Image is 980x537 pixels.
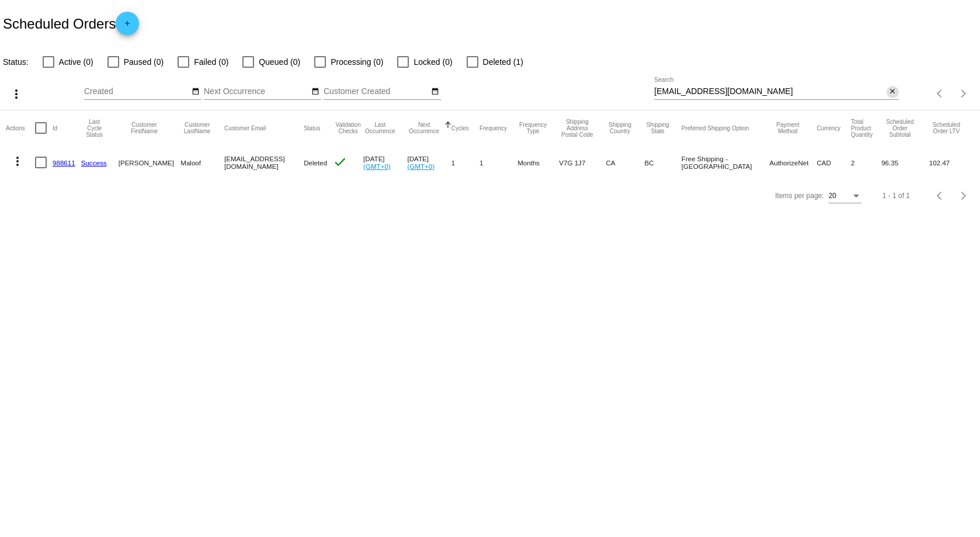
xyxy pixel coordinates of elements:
a: (GMT+0) [363,162,391,170]
button: Change sorting for CurrencyIso [817,124,841,131]
button: Change sorting for CustomerEmail [224,124,266,131]
button: Next page [952,82,975,105]
span: 20 [829,192,836,200]
button: Change sorting for PaymentMethod.Type [769,122,806,134]
span: Active (0) [59,55,93,69]
span: Queued (0) [259,55,300,69]
mat-cell: [PERSON_NAME] [119,145,181,179]
input: Created [84,87,189,96]
button: Next page [952,184,975,207]
mat-cell: [EMAIL_ADDRESS][DOMAIN_NAME] [224,145,304,179]
span: Paused (0) [124,55,164,69]
button: Change sorting for LastOccurrenceUtc [363,122,397,134]
button: Change sorting for FrequencyType [517,122,548,134]
span: Failed (0) [194,55,228,69]
button: Change sorting for ShippingPostcode [559,119,595,138]
mat-cell: 2 [851,145,881,179]
mat-cell: 96.35 [881,145,929,179]
button: Change sorting for Status [304,124,320,131]
mat-cell: Free Shipping - [GEOGRAPHIC_DATA] [682,145,770,179]
h2: Scheduled Orders [3,12,139,35]
input: Search [654,87,886,96]
button: Change sorting for PreferredShippingOption [682,124,749,131]
span: Deleted (1) [483,55,523,69]
mat-icon: add [120,19,134,33]
button: Change sorting for CustomerFirstName [119,122,171,134]
a: (GMT+0) [407,162,435,170]
mat-cell: Maloof [180,145,224,179]
button: Change sorting for NextOccurrenceUtc [407,122,440,134]
span: Deleted [304,159,327,167]
mat-header-cell: Total Product Quantity [851,110,881,145]
mat-cell: 1 [451,145,479,179]
mat-cell: Months [517,145,559,179]
mat-icon: date_range [431,87,439,96]
button: Change sorting for CustomerLastName [180,122,214,134]
mat-icon: close [888,87,896,96]
mat-cell: [DATE] [407,145,451,179]
mat-icon: date_range [192,87,200,96]
mat-header-cell: Actions [6,110,35,145]
mat-icon: more_vert [11,154,25,168]
a: Success [81,159,107,167]
input: Next Occurrence [204,87,309,96]
button: Change sorting for Subtotal [881,119,919,138]
mat-icon: check [333,155,347,169]
mat-cell: AuthorizeNet [769,145,816,179]
mat-cell: BC [645,145,682,179]
button: Clear [887,86,899,98]
button: Change sorting for ShippingState [645,122,671,134]
button: Previous page [929,82,952,105]
button: Change sorting for LastProcessingCycleId [81,119,108,138]
mat-cell: CA [606,145,644,179]
mat-cell: 102.47 [929,145,974,179]
mat-cell: V7G 1J7 [559,145,606,179]
div: 1 - 1 of 1 [882,192,910,200]
button: Change sorting for ShippingCountry [606,122,634,134]
input: Customer Created [324,87,429,96]
mat-header-cell: Validation Checks [333,110,363,145]
span: Status: [3,57,29,67]
button: Change sorting for LifetimeValue [929,122,964,134]
a: 988611 [53,159,75,167]
button: Previous page [929,184,952,207]
button: Change sorting for Id [53,124,57,131]
mat-cell: [DATE] [363,145,407,179]
mat-icon: date_range [311,87,319,96]
button: Change sorting for Cycles [451,124,469,131]
mat-cell: 1 [479,145,517,179]
span: Locked (0) [413,55,452,69]
mat-select: Items per page: [829,192,861,200]
div: Items per page: [775,192,823,200]
mat-cell: CAD [817,145,852,179]
span: Processing (0) [331,55,383,69]
mat-icon: more_vert [9,87,23,101]
button: Change sorting for Frequency [479,124,507,131]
